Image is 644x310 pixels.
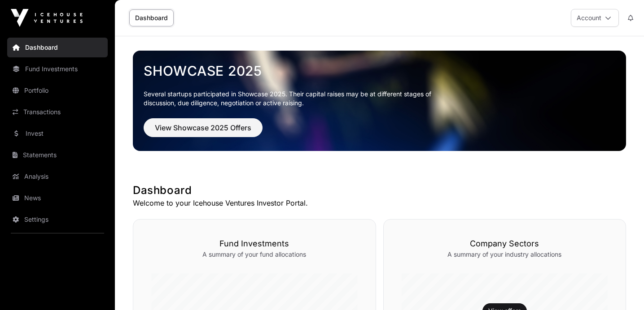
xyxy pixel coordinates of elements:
p: Several startups participated in Showcase 2025. Their capital raises may be at different stages o... [144,90,445,108]
p: A summary of your fund allocations [151,250,358,259]
a: Dashboard [7,38,108,57]
h3: Company Sectors [402,237,608,250]
img: Icehouse Ventures Logo [11,9,83,27]
a: Dashboard [129,9,174,26]
a: Invest [7,124,108,143]
iframe: Chat Widget [599,267,644,310]
h3: Fund Investments [151,237,358,250]
a: Analysis [7,167,108,186]
img: Showcase 2025 [133,51,626,151]
a: Fund Investments [7,59,108,79]
button: View Showcase 2025 Offers [144,118,263,137]
a: View Showcase 2025 Offers [144,127,263,136]
a: Portfolio [7,81,108,100]
span: View Showcase 2025 Offers [155,122,251,133]
button: Account [571,9,619,27]
a: Transactions [7,102,108,122]
a: Showcase 2025 [144,63,615,79]
p: A summary of your industry allocations [402,250,608,259]
a: Settings [7,210,108,229]
a: News [7,188,108,208]
h1: Dashboard [133,183,626,198]
a: Statements [7,145,108,165]
p: Welcome to your Icehouse Ventures Investor Portal. [133,198,626,208]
